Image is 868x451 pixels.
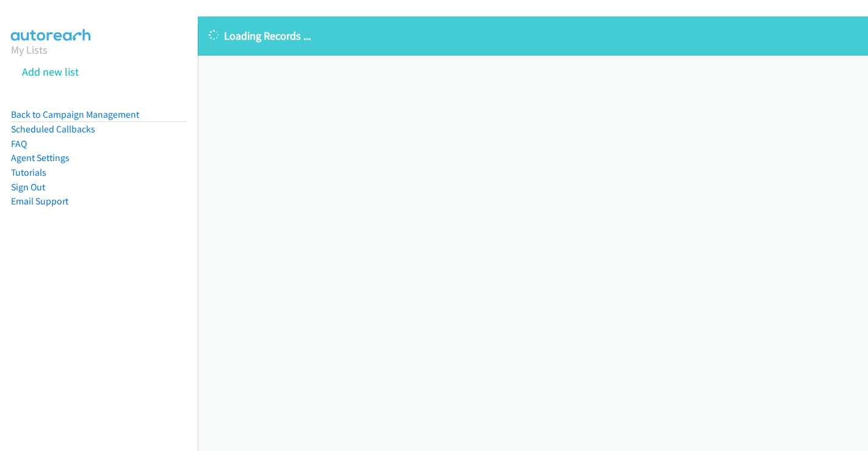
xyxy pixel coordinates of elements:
[11,109,139,120] a: Back to Campaign Management
[11,181,45,193] a: Sign Out
[11,43,48,57] a: My Lists
[11,123,95,135] a: Scheduled Callbacks
[209,27,857,44] p: Loading Records ...
[11,195,68,207] a: Email Support
[11,138,27,150] a: FAQ
[11,167,46,178] a: Tutorials
[22,65,79,79] a: Add new list
[11,152,70,164] a: Agent Settings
